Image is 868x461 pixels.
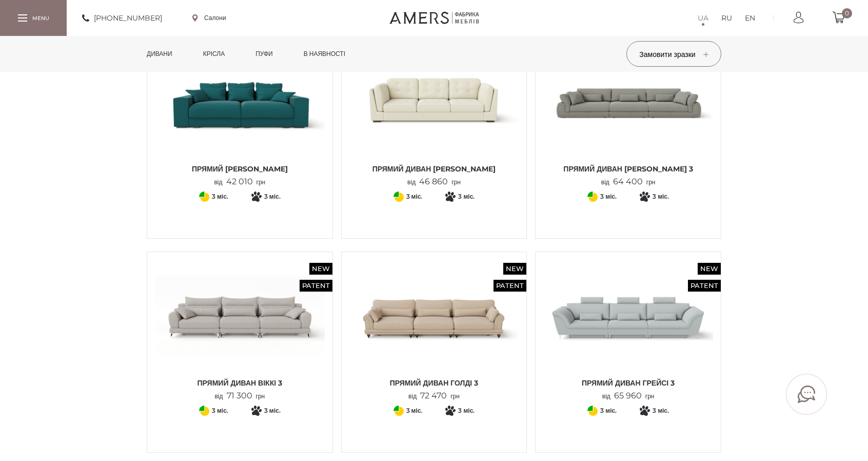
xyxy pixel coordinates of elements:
span: Замовити зразки [639,50,708,59]
p: від грн [214,177,265,187]
span: 3 міс. [458,190,475,203]
span: Прямий [PERSON_NAME] [155,164,325,174]
span: 72 470 [417,391,450,400]
span: 3 міс. [653,405,669,417]
span: 3 міс. [264,405,281,417]
span: 3 міс. [406,190,423,203]
a: Крісла [195,36,232,72]
img: Прямий диван Віккі 3 [155,260,325,373]
a: Салони [192,13,226,23]
a: New Patent Прямий диван ГРЕЙСІ 3 Прямий диван ГРЕЙСІ 3 від65 960грн [543,260,713,401]
button: Замовити зразки [626,41,721,67]
span: Patent [688,280,721,292]
span: Прямий диван Віккі 3 [155,378,325,388]
p: від грн [602,391,655,401]
img: Прямий диван ГРЕЙСІ 3 [543,260,713,373]
a: New Patent Прямий диван ГОЛДІ 3 Прямий диван ГОЛДІ 3 від72 470грн [349,260,519,401]
span: 3 міс. [653,190,669,203]
span: 3 міс. [600,190,617,203]
img: Прямий диван ГОЛДІ 3 [349,260,519,373]
span: 3 міс. [264,190,281,203]
span: New [698,263,721,275]
a: в наявності [296,36,353,72]
span: Прямий Диван [PERSON_NAME] 3 [543,164,713,174]
span: 64 400 [609,177,646,186]
span: 65 960 [610,391,645,400]
p: від грн [214,391,265,401]
span: 3 міс. [458,405,475,417]
a: Прямий Диван Джемма 3 Прямий Диван Джемма 3 Прямий Диван [PERSON_NAME] 3 від64 400грн [543,46,713,187]
span: Patent [494,280,526,292]
span: Patent [300,280,332,292]
span: 42 010 [223,177,257,186]
span: Прямий диван [PERSON_NAME] [349,164,519,174]
a: Пуфи [248,36,281,72]
a: New Patent Прямий диван Віккі 3 Прямий диван Віккі 3 від71 300грн [155,260,325,401]
a: EN [745,12,755,24]
span: Прямий диван ГРЕЙСІ 3 [543,378,713,388]
span: Прямий диван ГОЛДІ 3 [349,378,519,388]
p: від грн [407,177,461,187]
span: 46 860 [416,177,451,186]
span: 3 міс. [406,405,423,417]
a: Прямий диван БРУНО Прямий диван БРУНО Прямий [PERSON_NAME] від42 010грн [155,46,325,187]
a: UA [698,12,708,24]
span: New [503,263,526,275]
span: 71 300 [223,391,256,400]
a: Дивани [139,36,180,72]
a: [PHONE_NUMBER] [82,12,162,24]
span: New [309,263,332,275]
span: 0 [842,8,852,18]
a: Прямий диван Ешлі Прямий диван Ешлі Прямий диван [PERSON_NAME] від46 860грн [349,46,519,187]
p: від грн [408,391,460,401]
a: RU [721,12,732,24]
span: 3 міс. [212,405,228,417]
span: 3 міс. [600,405,617,417]
p: від грн [601,177,656,187]
span: 3 міс. [212,190,228,203]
